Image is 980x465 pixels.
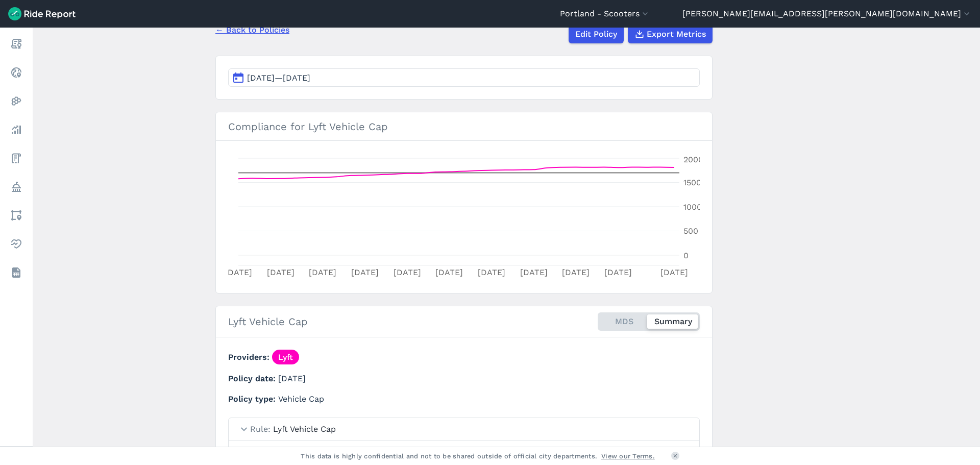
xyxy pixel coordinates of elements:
[7,35,26,53] a: Report
[7,92,26,110] a: Heatmaps
[560,8,650,20] button: Portland - Scooters
[228,394,278,404] span: Policy type
[247,73,310,83] span: [DATE]—[DATE]
[601,451,655,461] a: View our Terms.
[309,267,336,277] tspan: [DATE]
[229,418,699,441] summary: RuleLyft Vehicle Cap
[7,120,26,139] a: Analyze
[520,267,548,277] tspan: [DATE]
[683,202,702,212] tspan: 1000
[604,267,632,277] tspan: [DATE]
[267,267,295,277] tspan: [DATE]
[478,267,505,277] tspan: [DATE]
[8,7,76,20] img: Ride Report
[628,25,713,43] button: Export Metrics
[7,206,26,225] a: Areas
[273,424,336,434] span: Lyft Vehicle Cap
[278,394,324,404] span: Vehicle Cap
[250,424,273,434] span: Rule
[660,267,688,277] tspan: [DATE]
[562,267,590,277] tspan: [DATE]
[215,24,289,36] a: ← Back to Policies
[7,149,26,167] a: Fees
[7,63,26,82] a: Realtime
[278,374,306,383] span: [DATE]
[683,155,703,164] tspan: 2000
[7,235,26,253] a: Health
[682,8,972,20] button: [PERSON_NAME][EMAIL_ADDRESS][PERSON_NAME][DOMAIN_NAME]
[228,68,700,87] button: [DATE]—[DATE]
[228,374,278,383] span: Policy date
[225,267,252,277] tspan: [DATE]
[228,314,308,329] h2: Lyft Vehicle Cap
[647,28,706,40] span: Export Metrics
[435,267,463,277] tspan: [DATE]
[216,112,712,141] h3: Compliance for Lyft Vehicle Cap
[351,267,379,277] tspan: [DATE]
[569,25,624,43] a: Edit Policy
[683,226,698,236] tspan: 500
[272,350,299,364] a: Lyft
[7,263,26,282] a: Datasets
[394,267,421,277] tspan: [DATE]
[7,178,26,196] a: Policy
[683,251,689,260] tspan: 0
[683,178,701,187] tspan: 1500
[228,352,272,362] span: Providers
